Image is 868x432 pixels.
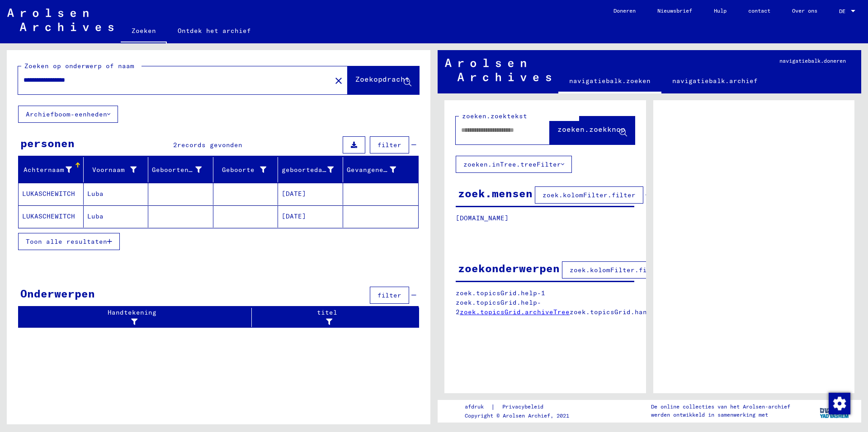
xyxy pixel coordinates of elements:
[108,308,156,316] font: Handtekening
[167,20,262,42] a: Ontdek het archief
[570,308,675,316] font: zoek.topicsGrid.handmatig.
[779,57,846,64] font: navigatiebalk.doneren
[651,403,790,410] font: De online collecties van het Arolsen-archief
[24,62,134,70] font: Zoeken op onderwerp of naam
[458,186,533,200] font: zoek.mensen
[22,308,254,327] div: Handtekening
[769,50,857,72] a: navigatiebalk.doneren
[462,112,527,120] font: zoeken.zoektekst
[456,156,572,173] button: zoeken.inTree.treeFilter
[456,214,509,222] font: [DOMAIN_NAME]
[613,7,636,14] font: Doneren
[87,212,104,220] font: Luba
[792,7,817,14] font: Over ons
[22,190,75,198] font: LUKASCHEWITCH
[18,233,120,250] button: Toon alle resultaten
[714,7,726,14] font: Hulp
[26,110,107,118] font: Archiefboom-eenheden
[355,74,410,84] font: Zoekopdracht
[19,157,84,182] mat-header-cell: Achternaam
[465,402,491,412] a: afdruk
[445,59,551,81] img: Arolsen_neg.svg
[495,402,554,412] a: Privacybeleid
[330,71,348,89] button: Duidelijk
[20,287,95,300] font: Onderwerpen
[657,7,692,14] font: Nieuwsbrief
[282,166,335,174] font: geboortedatum
[562,261,670,279] button: zoek.kolomFilter.filter
[22,163,83,177] div: Achternaam
[348,66,419,94] button: Zoekopdracht
[148,157,213,182] mat-header-cell: Geboortenaam
[178,27,251,35] font: Ontdek het archief
[347,163,408,177] div: Gevangene #
[343,157,419,182] mat-header-cell: Gevangene #
[282,190,306,198] font: [DATE]
[557,125,625,134] font: zoeken.zoekknop
[377,291,401,299] font: filter
[222,166,255,174] font: Geboorte
[456,298,541,316] font: zoek.topicsGrid.help-2
[370,287,409,304] button: filter
[121,20,167,43] a: Zoeken
[542,191,636,199] font: zoek.kolomFilter.filter
[20,136,75,150] font: personen
[502,403,543,410] font: Privacybeleid
[550,116,635,144] button: zoeken.zoekknop
[92,166,125,174] font: Voornaam
[87,163,148,177] div: Voornaam
[818,399,852,422] img: yv_logo.png
[535,186,643,204] button: zoek.kolomFilter.filter
[456,289,545,297] font: zoek.topicsGrid.help-1
[570,266,663,274] font: zoek.kolomFilter.filter
[458,261,560,275] font: zoekonderwerpen
[278,157,343,182] mat-header-cell: geboortedatum
[18,106,118,123] button: Archiefboom-eenheden
[173,141,177,149] font: 2
[661,70,769,92] a: navigatiebalk.archief
[26,237,107,246] font: Toon alle resultaten
[255,308,410,327] div: titel
[213,157,278,182] mat-header-cell: Geboorte
[463,160,561,168] font: zoeken.inTree.treeFilter
[217,163,278,177] div: Geboorte
[152,163,213,177] div: Geboortenaam
[460,308,570,316] a: zoek.topicsGrid.archiveTree
[829,393,850,414] img: Wijzigingstoestemming
[377,141,401,149] font: filter
[282,212,306,220] font: [DATE]
[465,403,484,410] font: afdruk
[22,212,75,220] font: LUKASCHEWITCH
[569,77,651,85] font: navigatiebalk.zoeken
[132,27,156,35] font: Zoeken
[84,157,149,182] mat-header-cell: Voornaam
[24,166,64,174] font: Achternaam
[317,308,337,316] font: titel
[558,70,661,93] a: navigatiebalk.zoeken
[333,75,344,86] mat-icon: close
[152,166,201,174] font: Geboortenaam
[748,7,770,14] font: contact
[282,163,345,177] div: geboortedatum
[672,77,758,85] font: navigatiebalk.archief
[347,166,392,174] font: Gevangene #
[87,190,104,198] font: Luba
[177,141,242,149] font: records gevonden
[7,9,113,31] img: Arolsen_neg.svg
[465,412,569,419] font: Copyright © Arolsen Archief, 2021
[370,136,409,153] button: filter
[839,8,845,14] font: DE
[651,411,768,418] font: werden ontwikkeld in samenwerking met
[491,403,495,411] font: |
